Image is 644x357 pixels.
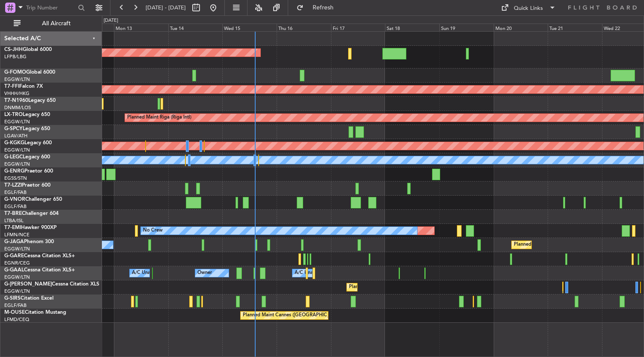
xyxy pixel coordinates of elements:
[548,24,602,31] div: Tue 21
[277,24,331,31] div: Thu 16
[22,21,90,27] span: All Aircraft
[4,147,30,153] a: EGGW/LTN
[4,169,53,174] a: G-ENRGPraetor 600
[4,217,24,224] a: LTBA/ISL
[9,17,93,30] button: All Aircraft
[4,296,54,301] a: G-SIRSCitation Excel
[4,84,43,89] a: T7-FFIFalcon 7X
[4,225,57,230] a: T7-EMIHawker 900XP
[4,232,30,238] a: LFMN/NCE
[331,24,385,31] div: Fri 17
[497,1,560,15] button: Quick Links
[4,225,21,230] span: T7-EMI
[292,1,344,15] button: Refresh
[4,133,27,139] a: LGAV/ATH
[243,309,344,322] div: Planned Maint Cannes ([GEOGRAPHIC_DATA])
[4,70,55,75] a: G-FOMOGlobal 6000
[4,189,27,196] a: EGLF/FAB
[4,288,30,295] a: EGGW/LTN
[349,281,484,294] div: Planned Maint [GEOGRAPHIC_DATA] ([GEOGRAPHIC_DATA])
[4,112,50,117] a: LX-TROLegacy 650
[494,24,548,31] div: Mon 20
[4,119,30,125] a: EGGW/LTN
[4,296,21,301] span: G-SIRS
[295,267,330,280] div: A/C Unavailable
[4,274,30,280] a: EGGW/LTN
[4,169,24,174] span: G-ENRG
[4,90,30,97] a: VHHH/HKG
[4,253,75,259] a: G-GARECessna Citation XLS+
[4,47,52,52] a: CS-JHHGlobal 6000
[114,24,168,31] div: Mon 13
[4,239,24,244] span: G-JAGA
[143,224,163,237] div: No Crew
[439,24,494,31] div: Sun 19
[4,76,30,83] a: EGGW/LTN
[4,140,24,146] span: G-KGKG
[4,70,26,75] span: G-FOMO
[4,203,27,210] a: EGLF/FAB
[146,4,186,12] span: [DATE] - [DATE]
[4,282,99,287] a: G-[PERSON_NAME]Cessna Citation XLS
[4,175,27,181] a: EGSS/STN
[305,5,341,11] span: Refresh
[4,155,50,160] a: G-LEGCLegacy 600
[4,211,59,216] a: T7-BREChallenger 604
[4,316,29,323] a: LFMD/CEQ
[4,155,23,160] span: G-LEGC
[4,310,25,315] span: M-OUSE
[4,126,50,131] a: G-SPCYLegacy 650
[4,239,54,244] a: G-JAGAPhenom 300
[222,24,277,31] div: Wed 15
[4,268,24,273] span: G-GAAL
[104,17,118,24] div: [DATE]
[4,112,23,117] span: LX-TRO
[197,267,212,280] div: Owner
[385,24,439,31] div: Sat 18
[4,253,24,259] span: G-GARE
[26,1,75,14] input: Trip Number
[4,282,52,287] span: G-[PERSON_NAME]
[4,211,22,216] span: T7-BRE
[4,260,30,266] a: EGNR/CEG
[4,268,75,273] a: G-GAALCessna Citation XLS+
[168,24,223,31] div: Tue 14
[4,98,28,103] span: T7-N1960
[4,84,19,89] span: T7-FFI
[4,54,27,60] a: LFPB/LBG
[514,4,543,13] div: Quick Links
[4,302,27,309] a: EGLF/FAB
[4,310,66,315] a: M-OUSECitation Mustang
[4,47,23,52] span: CS-JHH
[4,197,25,202] span: G-VNOR
[4,183,51,188] a: T7-LZZIPraetor 600
[4,126,23,131] span: G-SPCY
[127,111,191,124] div: Planned Maint Riga (Riga Intl)
[4,197,62,202] a: G-VNORChallenger 650
[4,161,30,167] a: EGGW/LTN
[4,140,52,146] a: G-KGKGLegacy 600
[4,104,31,111] a: DNMM/LOS
[132,267,167,280] div: A/C Unavailable
[4,98,56,103] a: T7-N1960Legacy 650
[4,183,22,188] span: T7-LZZI
[4,246,30,252] a: EGGW/LTN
